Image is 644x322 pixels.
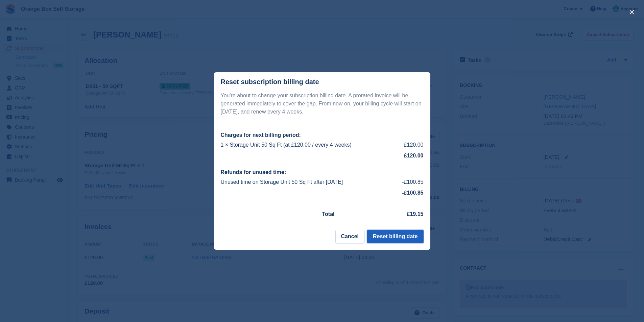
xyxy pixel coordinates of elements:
strong: £19.15 [407,211,424,217]
td: £120.00 [397,140,424,150]
strong: Total [322,211,335,217]
h2: Charges for next billing period: [221,132,424,138]
td: 1 × Storage Unit 50 Sq Ft (at £120.00 / every 4 weeks) [221,140,397,150]
button: Cancel [335,230,364,243]
button: Reset billing date [367,230,423,243]
strong: £120.00 [404,153,424,158]
div: Reset subscription billing date [221,78,319,86]
td: Unused time on Storage Unit 50 Sq Ft after [DATE] [221,177,393,188]
button: close [626,7,637,18]
strong: -£100.85 [402,190,423,196]
p: You're about to change your subscription billing date. A prorated invoice will be generated immed... [221,92,424,116]
td: -£100.85 [393,177,423,188]
h2: Refunds for unused time: [221,169,424,175]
